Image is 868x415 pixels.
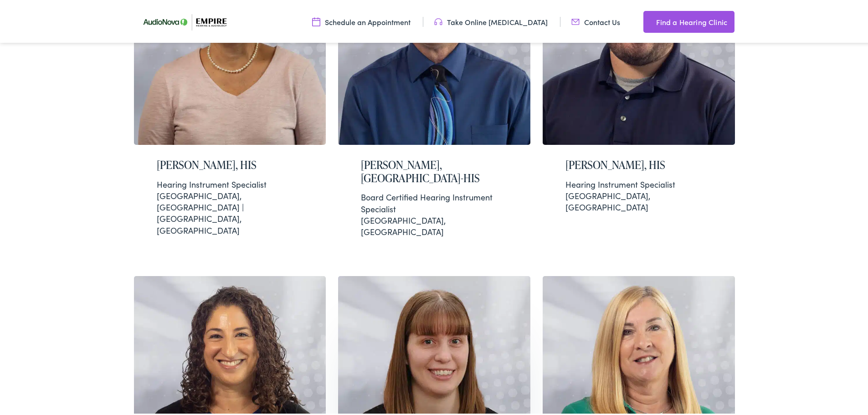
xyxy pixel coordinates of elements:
[565,177,712,188] div: Hearing Instrument Specialist
[643,15,652,26] img: utility icon
[361,157,508,183] h2: [PERSON_NAME], [GEOGRAPHIC_DATA]-HIS
[571,15,580,25] img: utility icon
[643,9,734,31] a: Find a Hearing Clinic
[157,177,303,188] div: Hearing Instrument Specialist
[565,177,712,211] div: [GEOGRAPHIC_DATA], [GEOGRAPHIC_DATA]
[157,177,303,234] div: [GEOGRAPHIC_DATA], [GEOGRAPHIC_DATA] | [GEOGRAPHIC_DATA], [GEOGRAPHIC_DATA]
[157,157,303,170] h2: [PERSON_NAME], HIS
[312,15,320,25] img: utility icon
[361,190,508,212] div: Board Certified Hearing Instrument Specialist
[565,157,712,170] h2: [PERSON_NAME], HIS
[571,15,620,25] a: Contact Us
[434,15,548,25] a: Take Online [MEDICAL_DATA]
[312,15,411,25] a: Schedule an Appointment
[361,190,508,236] div: [GEOGRAPHIC_DATA], [GEOGRAPHIC_DATA]
[434,15,442,25] img: utility icon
